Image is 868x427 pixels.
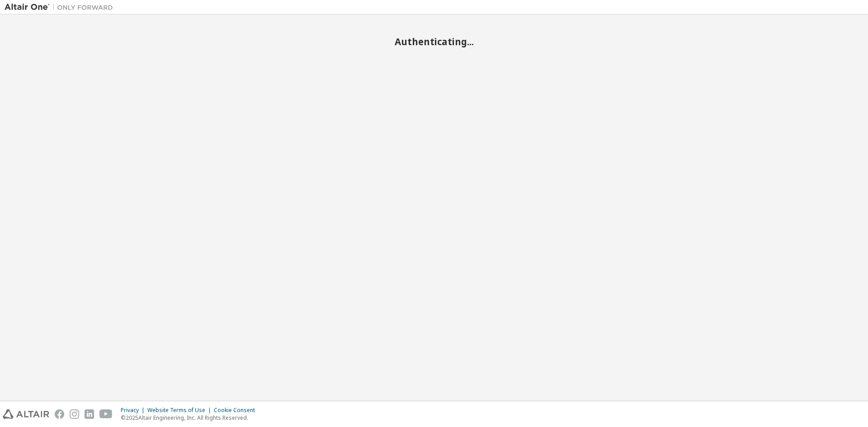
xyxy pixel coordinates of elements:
[85,409,94,419] img: linkedin.svg
[121,414,260,422] p: © 2025 Altair Engineering, Inc. All Rights Reserved.
[121,407,147,414] div: Privacy
[99,409,113,419] img: youtube.svg
[147,407,214,414] div: Website Terms of Use
[55,409,64,419] img: facebook.svg
[70,409,79,419] img: instagram.svg
[5,3,118,12] img: Altair One
[3,409,49,419] img: altair_logo.svg
[5,36,863,47] h2: Authenticating...
[214,407,260,414] div: Cookie Consent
